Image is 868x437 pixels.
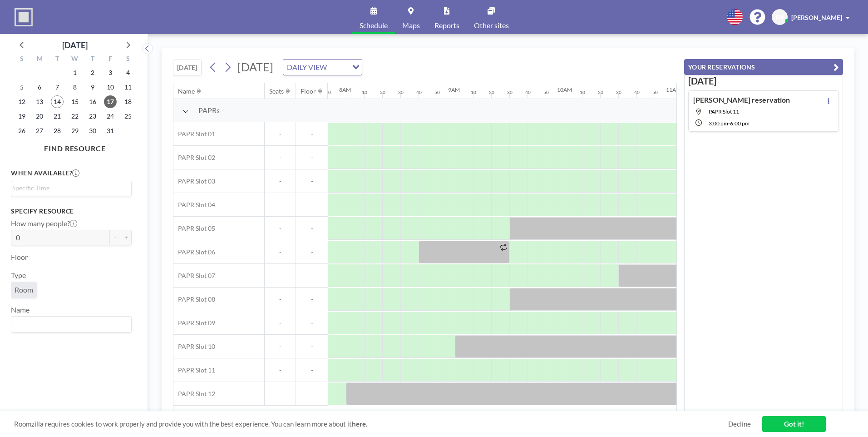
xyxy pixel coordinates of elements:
span: - [296,177,328,185]
span: - [296,295,328,303]
div: T [49,54,66,65]
span: Tuesday, October 7, 2025 [51,81,64,94]
span: Wednesday, October 1, 2025 [69,66,81,79]
div: 40 [416,89,422,95]
div: T [84,54,101,65]
span: Monday, October 20, 2025 [33,110,46,123]
span: PAPR Slot 02 [173,154,215,162]
span: - [265,201,296,209]
div: 9AM [448,86,460,93]
span: Sunday, October 19, 2025 [15,110,28,123]
span: Reports [434,22,459,29]
div: Seats [269,87,284,95]
span: - [265,343,296,351]
span: [DATE] [237,60,273,74]
span: Sunday, October 5, 2025 [15,81,28,94]
span: Friday, October 31, 2025 [104,124,117,137]
div: 30 [507,89,513,95]
span: - [296,130,328,138]
span: Wednesday, October 29, 2025 [69,124,81,137]
div: W [66,54,84,65]
div: F [101,54,119,65]
input: Search for option [12,318,126,330]
span: Wednesday, October 22, 2025 [69,110,81,123]
h4: [PERSON_NAME] reservation [693,95,790,104]
span: PAPR Slot 01 [173,130,215,138]
span: Saturday, October 25, 2025 [122,110,134,123]
span: - [265,224,296,233]
div: 30 [616,89,621,95]
span: - [265,177,296,185]
span: - [265,272,296,280]
a: here. [352,420,367,428]
span: PAPR Slot 08 [173,295,215,303]
div: S [13,54,31,65]
div: 20 [598,89,603,95]
span: - [265,390,296,398]
span: PAPR Slot 03 [173,177,215,185]
div: 50 [652,89,658,95]
span: - [296,319,328,327]
a: Got it! [762,416,826,432]
span: - [265,295,296,303]
div: 10 [580,89,585,95]
span: Sunday, October 12, 2025 [15,95,28,108]
div: 20 [380,89,385,95]
div: 8AM [339,86,351,93]
span: - [265,366,296,374]
label: Type [11,271,26,280]
span: - [296,154,328,162]
span: Friday, October 3, 2025 [104,66,117,79]
span: - [296,201,328,209]
div: 10 [471,89,476,95]
span: Roomzilla requires cookies to work properly and provide you with the best experience. You can lea... [14,420,728,428]
label: Floor [11,253,28,262]
div: 10 [362,89,367,95]
div: 30 [398,89,404,95]
span: DAILY VIEW [285,61,329,73]
span: PAPR Slot 05 [173,224,215,233]
span: Maps [402,22,420,29]
span: - [296,343,328,351]
button: + [121,230,132,245]
button: - [110,230,121,245]
span: - [296,366,328,374]
div: 50 [325,89,331,95]
span: Thursday, October 16, 2025 [86,95,99,108]
span: - [265,319,296,327]
a: Decline [728,420,751,428]
span: Thursday, October 9, 2025 [86,81,99,94]
span: PAPR Slot 09 [173,319,215,327]
span: Thursday, October 30, 2025 [86,124,99,137]
div: 11AM [666,86,681,93]
span: Friday, October 17, 2025 [104,95,117,108]
span: RY [776,13,784,21]
span: - [296,272,328,280]
span: - [728,120,730,127]
span: - [296,390,328,398]
span: Thursday, October 2, 2025 [86,66,99,79]
div: Name [178,87,195,95]
span: - [296,224,328,233]
div: 50 [434,89,440,95]
span: PAPRs [198,106,220,115]
h4: FIND RESOURCE [11,140,139,153]
label: How many people? [11,219,77,228]
span: Sunday, October 26, 2025 [15,124,28,137]
span: PAPR Slot 11 [709,108,739,115]
span: Other sites [474,22,509,29]
input: Search for option [12,183,126,193]
span: - [296,248,328,256]
span: - [265,154,296,162]
span: Tuesday, October 28, 2025 [51,124,64,137]
div: [DATE] [62,39,88,51]
span: Friday, October 10, 2025 [104,81,117,94]
span: Friday, October 24, 2025 [104,110,117,123]
span: PAPR Slot 04 [173,201,215,209]
div: 10AM [557,86,572,93]
span: [PERSON_NAME] [791,14,842,21]
div: Search for option [11,181,131,195]
span: Monday, October 13, 2025 [33,95,46,108]
div: Search for option [283,60,362,75]
span: 6:00 PM [730,120,750,127]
